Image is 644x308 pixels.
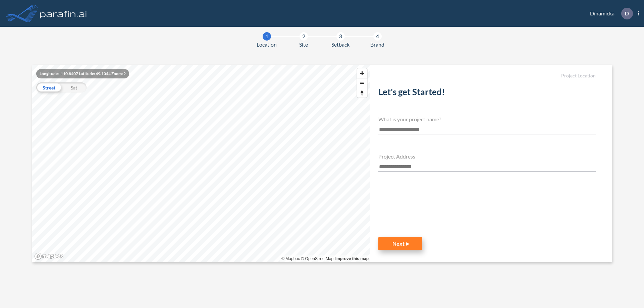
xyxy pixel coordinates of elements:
div: Street [36,82,61,93]
a: Mapbox [281,256,300,261]
span: Site [299,41,308,49]
span: Brand [370,41,384,49]
h4: What is your project name? [378,116,596,122]
div: Dinamicka [580,8,639,19]
h4: Project Address [378,153,596,160]
div: Longitude: -110.8407 Latitude: 49.1044 Zoom: 2 [36,69,129,78]
div: 4 [373,32,382,41]
span: Location [257,41,277,49]
a: Mapbox homepage [34,252,64,260]
button: Zoom in [357,68,367,78]
h2: Let's get Started! [378,87,596,100]
div: Sat [61,82,87,93]
img: logo [39,7,88,20]
button: Reset bearing to north [357,88,367,98]
button: Next [378,237,422,250]
button: Zoom out [357,78,367,88]
a: OpenStreetMap [301,256,333,261]
div: 2 [300,32,308,41]
p: D [625,10,629,16]
div: 1 [263,32,271,41]
canvas: Map [32,65,370,262]
a: Improve this map [335,256,369,261]
h5: Project Location [378,73,596,79]
span: Setback [331,41,350,49]
div: 3 [336,32,345,41]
